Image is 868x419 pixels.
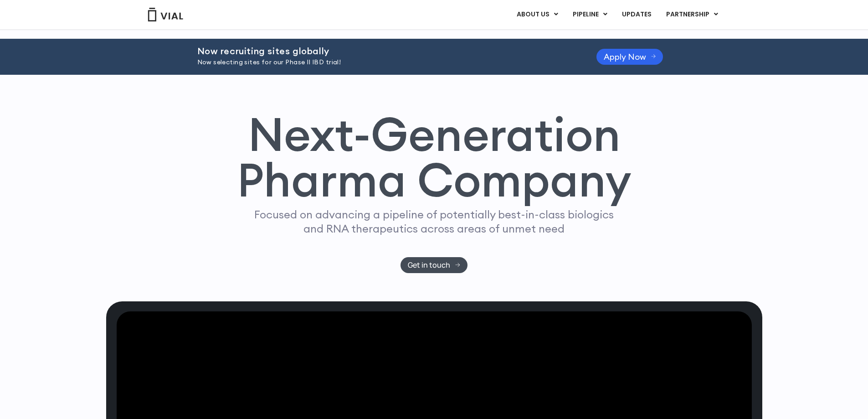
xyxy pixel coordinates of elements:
[147,8,184,21] img: Vial Logo
[659,7,725,22] a: PARTNERSHIPMenu Toggle
[197,46,574,56] h2: Now recruiting sites globally
[596,49,663,65] a: Apply Now
[615,7,658,22] a: UPDATES
[604,53,646,60] span: Apply Now
[251,207,618,236] p: Focused on advancing a pipeline of potentially best-in-class biologics and RNA therapeutics acros...
[509,7,565,22] a: ABOUT USMenu Toggle
[237,111,632,203] h1: Next-Generation Pharma Company
[565,7,614,22] a: PIPELINEMenu Toggle
[197,57,574,67] p: Now selecting sites for our Phase II IBD trial!
[408,262,450,269] span: Get in touch
[401,257,467,273] a: Get in touch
